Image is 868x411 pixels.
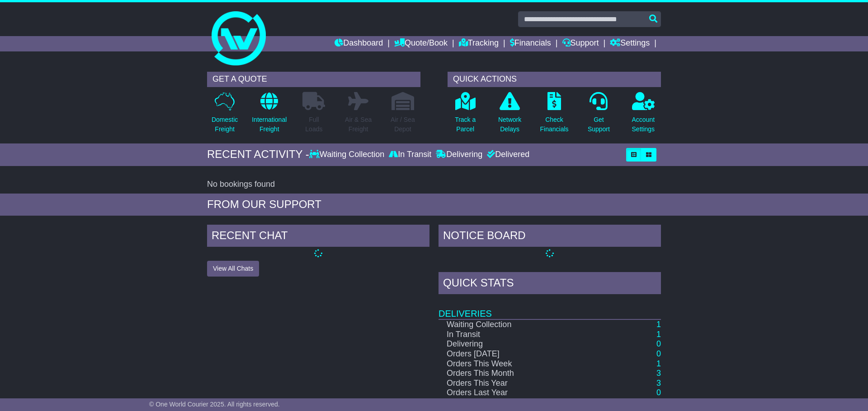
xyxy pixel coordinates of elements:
[498,92,522,139] a: NetworkDelays
[656,359,661,368] a: 1
[434,150,485,160] div: Delivering
[540,115,569,134] p: Check Financials
[656,339,661,348] a: 0
[656,379,661,388] a: 3
[207,72,420,87] div: GET A QUOTE
[387,150,434,160] div: In Transit
[207,225,429,249] div: RECENT CHAT
[391,115,415,134] p: Air / Sea Depot
[439,369,600,379] td: Orders This Month
[588,115,610,134] p: Get Support
[485,150,529,160] div: Delivered
[251,92,287,139] a: InternationalFreight
[498,115,521,134] p: Network Delays
[455,115,476,134] p: Track a Parcel
[252,115,287,134] p: International Freight
[335,36,383,51] a: Dashboard
[510,36,551,51] a: Financials
[207,261,259,277] button: View All Chats
[439,349,600,359] td: Orders [DATE]
[439,319,600,330] td: Waiting Collection
[656,320,661,329] a: 1
[656,349,661,358] a: 0
[207,148,309,161] div: RECENT ACTIVITY -
[439,359,600,369] td: Orders This Week
[302,115,325,134] p: Full Loads
[454,92,476,139] a: Track aParcel
[149,401,280,408] span: © One World Courier 2025. All rights reserved.
[540,92,569,139] a: CheckFinancials
[439,272,661,296] div: Quick Stats
[562,36,599,51] a: Support
[656,369,661,378] a: 3
[439,225,661,249] div: NOTICE BOARD
[610,36,650,51] a: Settings
[439,388,600,398] td: Orders Last Year
[656,388,661,397] a: 0
[207,198,661,211] div: FROM OUR SUPPORT
[632,115,655,134] p: Account Settings
[656,330,661,339] a: 1
[448,72,661,87] div: QUICK ACTIONS
[439,379,600,388] td: Orders This Year
[439,339,600,349] td: Delivering
[211,92,238,139] a: DomesticFreight
[207,180,661,189] div: No bookings found
[394,36,448,51] a: Quote/Book
[309,150,387,160] div: Waiting Collection
[345,115,372,134] p: Air & Sea Freight
[212,115,238,134] p: Domestic Freight
[439,296,661,319] td: Deliveries
[632,92,656,139] a: AccountSettings
[439,330,600,340] td: In Transit
[459,36,499,51] a: Tracking
[587,92,610,139] a: GetSupport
